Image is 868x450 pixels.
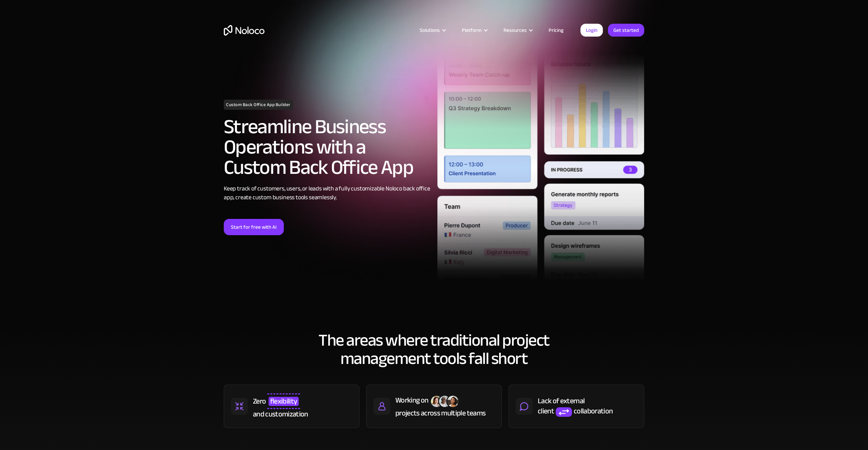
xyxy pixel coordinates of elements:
[224,331,644,368] h2: The areas where traditional project management tools fall short
[395,395,428,405] div: Working on
[608,24,644,37] a: Get started
[538,406,554,416] div: client
[224,117,431,178] h2: Streamline Business Operations with a Custom Back Office App
[224,184,431,202] div: Keep track of customers, users, or leads with a fully customizable Noloco back office app, create...
[504,26,527,35] div: Resources
[574,406,613,416] div: collaboration
[495,26,540,35] div: Resources
[253,409,308,419] div: and customization
[224,25,264,36] a: home
[269,397,299,406] span: flexibility
[224,219,284,235] a: Start for free with AI
[580,24,603,37] a: Login
[453,26,495,35] div: Platform
[395,408,486,418] div: projects across multiple teams
[538,396,637,406] div: Lack of external
[462,26,481,35] div: Platform
[540,26,572,35] a: Pricing
[411,26,453,35] div: Solutions
[224,100,293,110] h1: Custom Back Office App Builder
[253,396,266,406] div: Zero
[420,26,440,35] div: Solutions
